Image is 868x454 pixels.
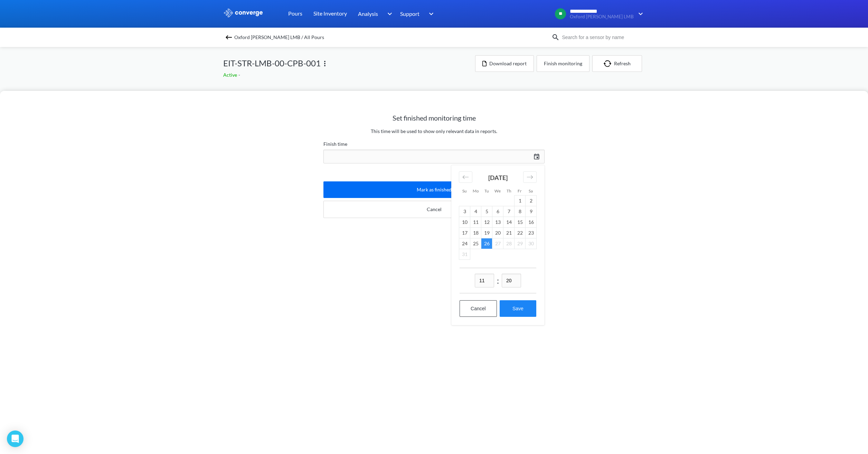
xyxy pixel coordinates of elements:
td: Friday, August 15, 2025 [515,217,526,227]
div: Move backward to switch to the previous month. [459,171,472,183]
small: Su [462,188,466,193]
td: Saturday, August 9, 2025 [526,206,537,217]
div: Move forward to switch to the next month. [523,171,537,183]
span: Oxford [PERSON_NAME] LMB [570,14,634,19]
img: backspace.svg [225,33,233,41]
span: Support [400,9,419,18]
td: Thursday, August 7, 2025 [503,206,515,217]
small: Sa [529,188,533,193]
td: Wednesday, August 13, 2025 [492,217,503,227]
small: Tu [484,188,489,193]
img: downArrow.svg [634,10,645,18]
input: hh [475,274,494,287]
td: Not available. Saturday, August 30, 2025 [526,238,537,249]
td: Tuesday, August 12, 2025 [481,217,492,227]
td: Monday, August 25, 2025 [470,238,481,249]
img: downArrow.svg [383,10,394,18]
small: We [494,188,501,193]
td: Not available. Sunday, August 31, 2025 [459,249,470,259]
td: Thursday, August 21, 2025 [503,227,515,238]
td: Sunday, August 3, 2025 [459,206,470,217]
td: Not available. Wednesday, August 27, 2025 [492,238,503,249]
td: Saturday, August 2, 2025 [526,195,537,206]
p: This time will be used to show only relevant data in reports. [323,127,545,135]
td: Wednesday, August 6, 2025 [492,206,503,217]
button: Mark as finished [323,181,545,198]
td: Wednesday, August 20, 2025 [492,227,503,238]
h2: Set finished monitoring time [323,114,545,122]
label: Finish time [323,140,545,148]
small: Mo [473,188,479,193]
td: Tuesday, August 5, 2025 [481,206,492,217]
td: Not available. Thursday, August 28, 2025 [503,238,515,249]
img: downArrow.svg [424,10,435,18]
span: Oxford [PERSON_NAME] LMB / All Pours [234,32,324,42]
input: mm [502,274,521,287]
td: Friday, August 22, 2025 [515,227,526,238]
td: Sunday, August 17, 2025 [459,227,470,238]
span: Analysis [358,9,378,18]
td: Friday, August 1, 2025 [515,195,526,206]
td: Monday, August 18, 2025 [470,227,481,238]
td: Selected. Tuesday, August 26, 2025 [481,238,492,249]
td: Thursday, August 14, 2025 [503,217,515,227]
small: Fr [518,188,522,193]
td: Sunday, August 24, 2025 [459,238,470,249]
input: Search for a sensor by name [560,34,643,41]
td: Monday, August 11, 2025 [470,217,481,227]
strong: [DATE] [488,174,508,181]
button: Cancel [323,201,545,218]
button: Save [500,300,536,317]
button: Cancel [460,300,497,317]
td: Monday, August 4, 2025 [470,206,481,217]
div: Calendar [451,165,545,325]
div: Open Intercom Messenger [7,431,23,447]
small: Th [507,188,511,193]
span: : [497,274,499,287]
td: Sunday, August 10, 2025 [459,217,470,227]
td: Tuesday, August 19, 2025 [481,227,492,238]
img: icon-search.svg [551,33,560,41]
img: logo_ewhite.svg [223,8,263,17]
td: Saturday, August 16, 2025 [526,217,537,227]
td: Not available. Friday, August 29, 2025 [515,238,526,249]
td: Friday, August 8, 2025 [515,206,526,217]
td: Saturday, August 23, 2025 [526,227,537,238]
